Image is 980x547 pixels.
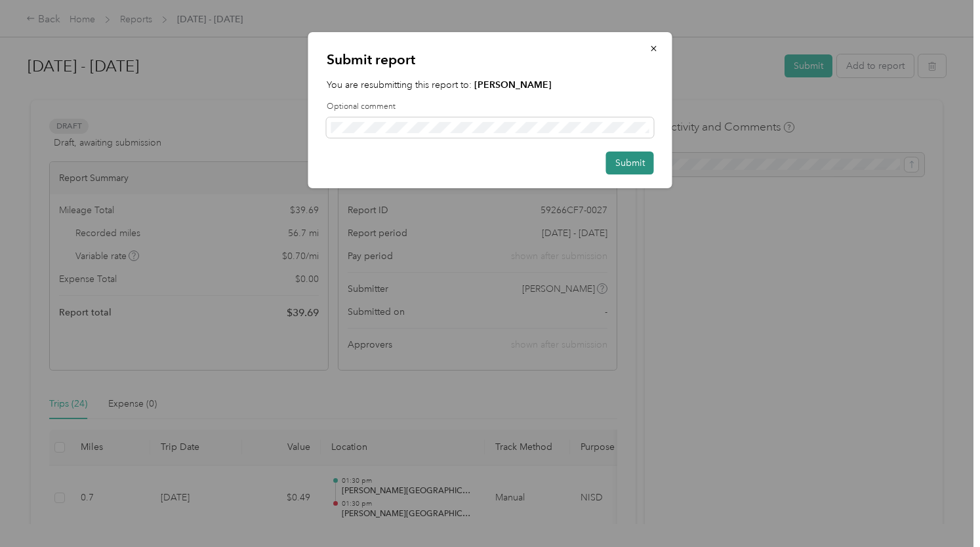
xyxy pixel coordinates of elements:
label: Optional comment [327,101,654,113]
p: Submit report [327,51,654,69]
p: You are resubmitting this report to: [327,78,654,92]
strong: [PERSON_NAME] [474,79,552,91]
iframe: Everlance-gr Chat Button Frame [907,474,980,547]
button: Submit [606,152,654,174]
